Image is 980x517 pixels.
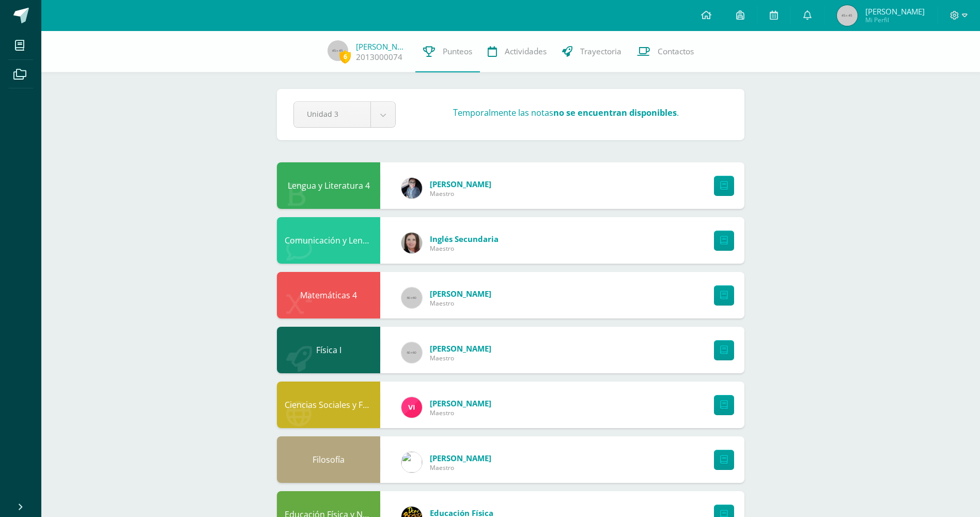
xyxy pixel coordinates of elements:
[443,46,472,57] span: Punteos
[430,453,491,463] span: [PERSON_NAME]
[430,234,499,244] span: Inglés Secundaria
[401,342,422,363] img: 60x60
[553,107,677,118] strong: no se encuentran disponibles
[430,288,491,299] span: [PERSON_NAME]
[480,31,554,72] a: Actividades
[430,299,491,308] span: Maestro
[837,5,858,26] img: 45x45
[277,272,380,318] div: Matemáticas 4
[401,397,422,418] img: bd6d0aa147d20350c4821b7c643124fa.png
[277,382,380,428] div: Ciencias Sociales y Formación Ciudadana 4
[307,102,357,126] span: Unidad 3
[294,102,395,127] a: Unidad 3
[430,354,491,362] span: Maestro
[277,436,380,483] div: Filosofía
[505,46,547,57] span: Actividades
[430,244,499,253] span: Maestro
[401,452,422,473] img: 6dfd641176813817be49ede9ad67d1c4.png
[430,408,491,417] span: Maestro
[277,217,380,264] div: Comunicación y Lenguaje L3 Inglés
[430,343,491,354] span: [PERSON_NAME]
[401,233,422,253] img: 8af0450cf43d44e38c4a1497329761f3.png
[629,31,702,72] a: Contactos
[415,31,480,72] a: Punteos
[430,179,491,189] span: [PERSON_NAME]
[580,46,621,57] span: Trayectoria
[356,41,408,52] a: [PERSON_NAME]
[328,40,348,61] img: 45x45
[865,16,925,24] span: Mi Perfil
[865,6,925,17] span: [PERSON_NAME]
[277,162,380,209] div: Lengua y Literatura 4
[401,178,422,199] img: 702136d6d401d1cd4ce1c6f6778c2e49.png
[430,463,491,472] span: Maestro
[430,398,491,408] span: [PERSON_NAME]
[401,287,422,308] img: 60x60
[658,46,694,57] span: Contactos
[277,327,380,373] div: Física I
[430,189,491,198] span: Maestro
[339,50,351,63] span: 6
[554,31,629,72] a: Trayectoria
[356,52,402,63] a: 2013000074
[453,107,679,118] h3: Temporalmente las notas .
